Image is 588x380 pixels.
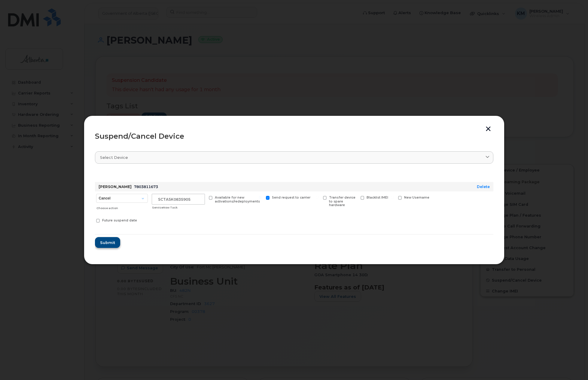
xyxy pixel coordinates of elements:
[259,196,262,199] input: Send request to carrier
[367,196,388,199] span: Blacklist IMEI
[95,151,493,164] a: Select device
[134,184,158,189] span: 7803811673
[353,196,356,199] input: Blacklist IMEI
[102,218,137,222] span: Future suspend date
[272,196,310,199] span: Send request to carrier
[202,196,205,199] input: Available for new activations/redeployments
[95,133,493,140] div: Suspend/Cancel Device
[99,184,132,189] strong: [PERSON_NAME]
[96,203,148,211] div: Choose action
[152,194,205,205] input: ServiceNow Task
[404,196,429,199] span: New Username
[477,184,490,189] a: Delete
[329,196,355,207] span: Transfer device to spare hardware
[152,205,205,210] div: ServiceNow Task
[95,237,120,248] button: Submit
[215,196,260,203] span: Available for new activations/redeployments
[391,196,394,199] input: New Username
[100,240,115,246] span: Submit
[100,155,128,160] span: Select device
[316,196,319,199] input: Transfer device to spare hardware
